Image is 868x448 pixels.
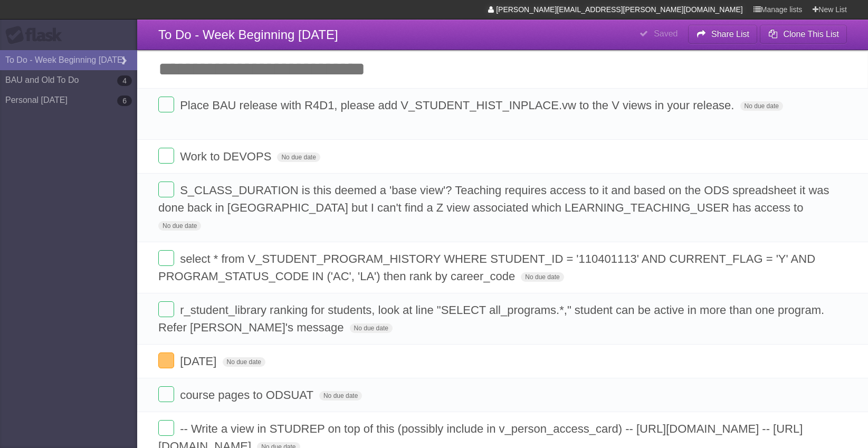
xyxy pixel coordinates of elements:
label: Done [158,420,174,436]
span: course pages to ODSUAT [180,388,316,402]
b: 6 [117,96,132,106]
span: No due date [158,221,201,231]
b: 4 [117,75,132,86]
b: Share List [711,30,749,39]
span: No due date [740,101,783,111]
span: No due date [319,391,362,401]
b: Saved [654,29,678,38]
span: [DATE] [180,355,219,368]
div: Flask [5,26,69,45]
button: Share List [688,25,758,44]
span: select * from V_STUDENT_PROGRAM_HISTORY WHERE STUDENT_ID = '110401113' AND CURRENT_FLAG = 'Y' AND... [158,252,815,283]
span: No due date [277,152,320,162]
span: No due date [521,272,564,282]
span: r_student_library ranking for students, look at line "SELECT all_programs.*," student can be acti... [158,303,824,334]
span: S_CLASS_DURATION is this deemed a 'base view'? Teaching requires access to it and based on the OD... [158,184,829,214]
label: Done [158,352,174,368]
span: Work to DEVOPS [180,150,274,163]
span: Place BAU release with R4D1, please add V_STUDENT_HIST_INPLACE.vw to the V views in your release. [180,99,737,112]
label: Done [158,301,174,317]
label: Done [158,250,174,266]
span: To Do - Week Beginning [DATE] [158,27,338,42]
button: Clone This List [760,25,847,44]
b: Clone This List [783,30,839,39]
label: Done [158,386,174,402]
label: Done [158,182,174,197]
label: Done [158,97,174,112]
label: Done [158,148,174,164]
span: No due date [223,357,265,367]
span: No due date [350,323,393,333]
